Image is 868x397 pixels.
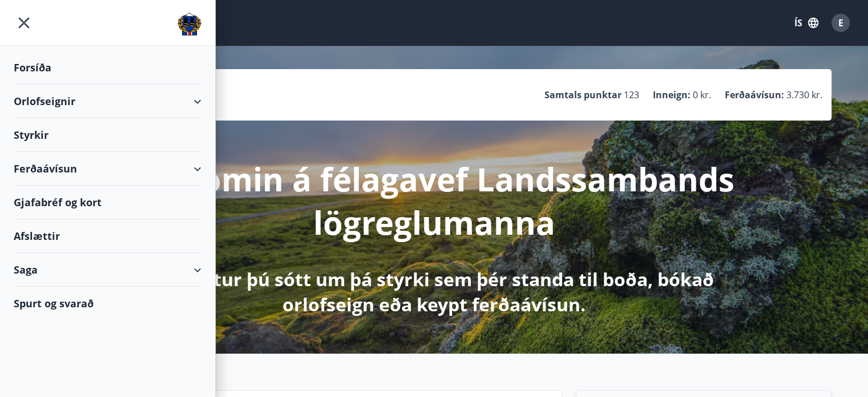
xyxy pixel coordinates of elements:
[786,89,822,101] span: 3.730 kr.
[693,89,711,101] span: 0 kr.
[544,89,621,101] p: Samtals punktar
[827,9,854,37] button: E
[177,13,201,35] img: union_logo
[624,89,639,101] span: 123
[14,118,201,152] div: Styrkir
[14,85,201,118] div: Orlofseignir
[14,219,201,253] div: Afslættir
[653,89,691,101] p: Inneign :
[14,152,201,186] div: Ferðaávísun
[133,157,736,244] p: Velkomin á félagavef Landssambands lögreglumanna
[838,17,843,29] span: E
[14,186,201,219] div: Gjafabréf og kort
[133,267,736,317] p: Hér getur þú sótt um þá styrki sem þér standa til boða, bókað orlofseign eða keypt ferðaávísun.
[725,89,784,101] p: Ferðaávísun :
[14,287,201,320] div: Spurt og svarað
[14,253,201,287] div: Saga
[14,13,34,33] button: menu
[14,51,201,85] div: Forsíða
[788,13,825,33] button: ÍS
